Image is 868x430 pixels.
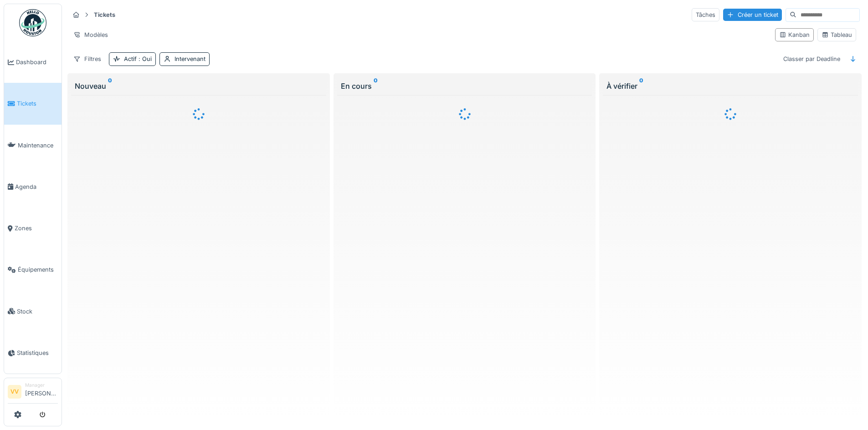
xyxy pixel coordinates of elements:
div: Classer par Deadline [779,52,844,66]
div: Kanban [779,30,810,39]
a: Dashboard [4,41,62,83]
span: Stock [17,307,58,316]
a: Statistiques [4,332,62,374]
sup: 0 [108,81,112,91]
sup: 0 [374,81,378,91]
a: Stock [4,291,62,332]
a: VV Manager[PERSON_NAME] [8,382,58,404]
span: Dashboard [16,58,58,66]
span: Agenda [15,182,58,191]
div: En cours [341,81,589,91]
a: Agenda [4,166,62,207]
sup: 0 [639,81,643,91]
div: Actif [124,55,152,63]
div: À vérifier [606,81,854,91]
a: Équipements [4,249,62,290]
div: Manager [25,382,58,389]
div: Modèles [69,28,112,41]
div: Tableau [822,30,852,39]
span: Statistiques [17,349,58,357]
div: Tâches [692,8,719,21]
a: Zones [4,207,62,249]
div: Créer un ticket [723,9,782,21]
a: Maintenance [4,125,62,166]
div: Intervenant [175,55,205,63]
img: Badge_color-CXgf-gQk.svg [19,9,46,36]
span: Maintenance [18,141,58,150]
span: Zones [15,224,58,233]
strong: Tickets [90,10,119,19]
a: Tickets [4,83,62,124]
div: Filtres [69,52,105,66]
div: Nouveau [75,81,323,91]
li: VV [8,385,21,399]
span: Tickets [17,99,58,108]
li: [PERSON_NAME] [25,382,58,401]
span: : Oui [137,56,152,62]
span: Équipements [18,265,58,274]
